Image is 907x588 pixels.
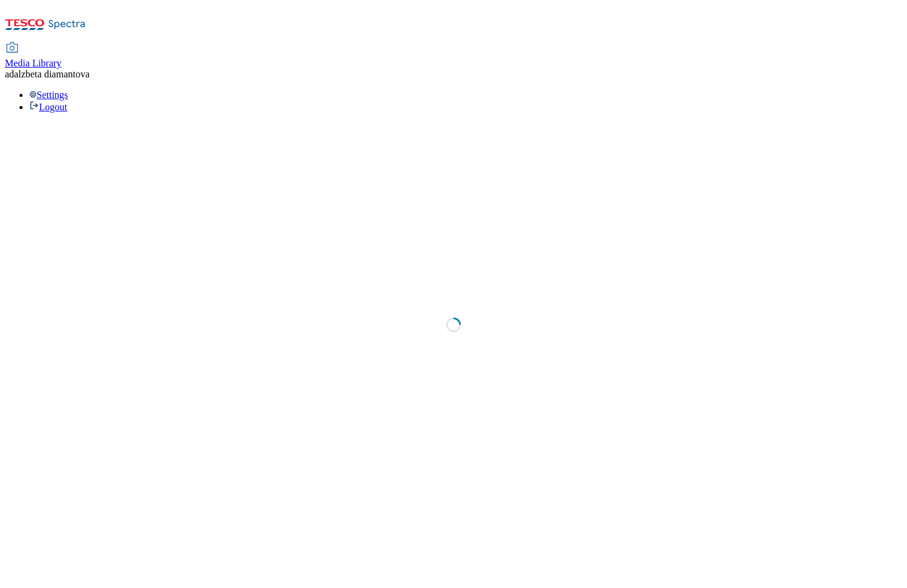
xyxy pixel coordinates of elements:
a: Media Library [5,43,62,69]
span: Media Library [5,58,62,68]
a: Logout [29,102,67,112]
a: Settings [29,90,68,100]
span: ad [5,69,14,79]
span: alzbeta diamantova [14,69,90,79]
